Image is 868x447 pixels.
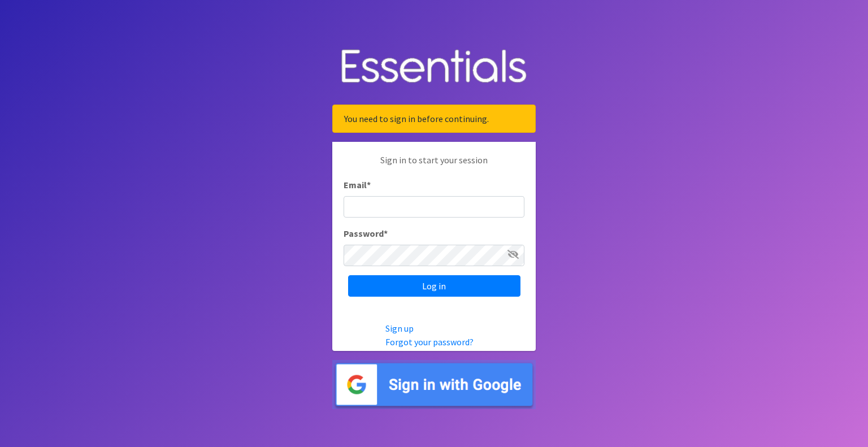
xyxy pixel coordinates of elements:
p: Sign in to start your session [344,153,524,178]
a: Sign up [385,323,414,334]
abbr: required [384,228,388,239]
input: Log in [348,275,520,297]
label: Email [344,178,371,192]
label: Password [344,227,388,240]
img: Sign in with Google [332,360,536,409]
abbr: required [367,179,371,190]
a: Forgot your password? [385,336,474,348]
img: Human Essentials [332,38,536,96]
div: You need to sign in before continuing. [332,105,536,133]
